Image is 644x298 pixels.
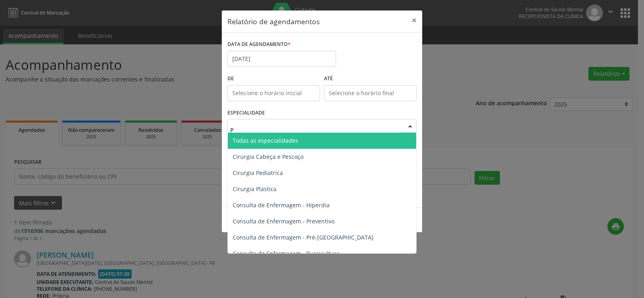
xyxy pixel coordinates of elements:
input: Selecione uma data ou intervalo [227,51,336,67]
label: ATÉ [324,73,417,85]
span: Cirurgia Plastica [233,185,277,193]
span: Todas as especialidades [233,137,298,144]
label: DATA DE AGENDAMENTO [227,38,291,51]
span: Cirurgia Cabeça e Pescoço [233,153,303,160]
input: Selecione o horário inicial [227,85,320,101]
label: ESPECIALIDADE [227,107,265,119]
span: Consulta de Enfermagem - Pré-[GEOGRAPHIC_DATA] [233,233,374,241]
span: Consulta de Enfermagem - Preventivo [233,217,334,225]
span: Consulta de Enfermagem - Hiperdia [233,201,330,209]
h5: Relatório de agendamentos [227,16,320,27]
button: Close [406,10,422,30]
label: De [227,73,320,85]
span: Consulta de Enfermagem - Puericultura [233,250,340,257]
span: Cirurgia Pediatrica [233,169,283,177]
input: Selecione o horário final [324,85,417,101]
input: Seleciona uma especialidade [230,122,400,138]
